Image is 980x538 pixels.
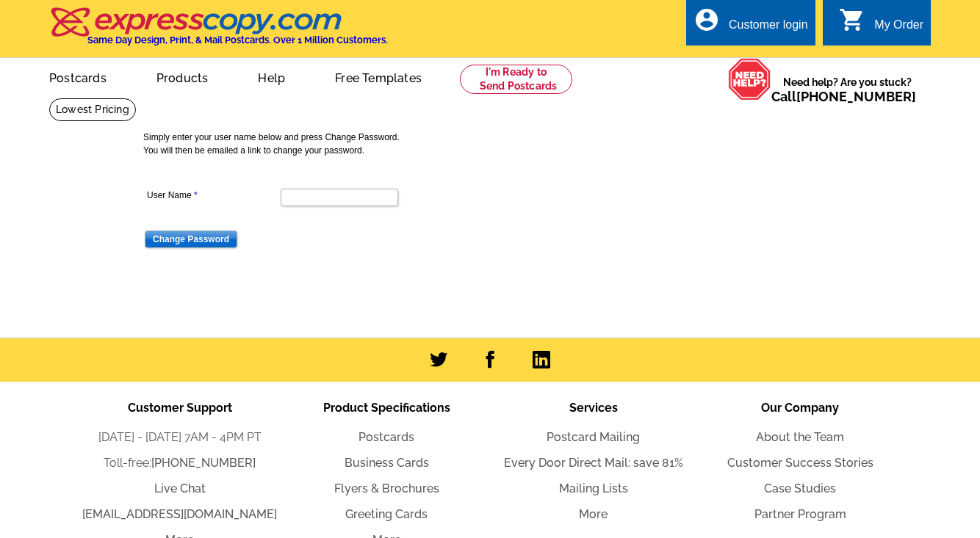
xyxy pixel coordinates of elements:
[87,34,388,46] h4: Same Day Design, Print, & Mail Postcards. Over 1 Million Customers.
[728,58,771,101] img: help
[323,401,450,415] span: Product Specifications
[145,230,237,248] input: Change Password
[547,430,640,444] a: Postcard Mailing
[559,481,628,495] a: Mailing Lists
[727,456,873,470] a: Customer Success Stories
[764,481,836,495] a: Case Studies
[579,507,608,521] a: More
[771,75,923,104] span: Need help? Are you stuck?
[234,59,309,94] a: Help
[334,481,439,495] a: Flyers & Brochures
[147,189,279,202] label: User Name
[693,7,720,33] i: account_circle
[128,401,232,415] span: Customer Support
[345,456,429,470] a: Business Cards
[729,18,808,39] div: Customer login
[49,18,388,46] a: Same Day Design, Print, & Mail Postcards. Over 1 Million Customers.
[839,7,865,33] i: shopping_cart
[26,59,130,94] a: Postcards
[754,507,846,521] a: Partner Program
[761,401,839,415] span: Our Company
[771,89,916,104] span: Call
[133,59,232,94] a: Products
[82,507,277,521] a: [EMAIL_ADDRESS][DOMAIN_NAME]
[693,16,808,34] a: account_circle Customer login
[76,454,284,472] li: Toll-free:
[151,456,256,470] a: [PHONE_NUMBER]
[359,430,414,444] a: Postcards
[569,401,618,415] span: Services
[154,481,206,495] a: Live Chat
[311,59,445,94] a: Free Templates
[76,429,284,446] li: [DATE] - [DATE] 7AM - 4PM PT
[796,89,916,104] a: [PHONE_NUMBER]
[874,18,923,39] div: My Order
[504,456,683,470] a: Every Door Direct Mail: save 81%
[143,131,849,157] p: Simply enter your user name below and press Change Password. You will then be emailed a link to c...
[345,507,428,521] a: Greeting Cards
[839,16,923,34] a: shopping_cart My Order
[756,430,844,444] a: About the Team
